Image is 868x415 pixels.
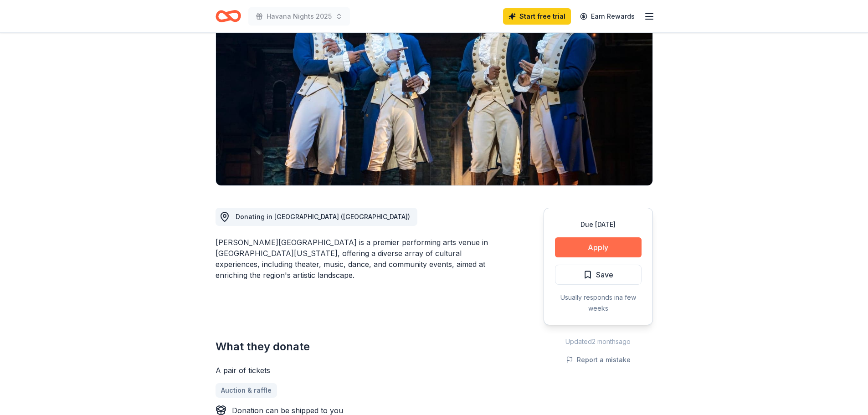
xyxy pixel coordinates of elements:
button: Apply [555,237,642,257]
div: A pair of tickets [216,365,500,376]
a: Auction & raffle [216,383,277,398]
a: Start free trial [503,8,571,25]
div: Updated 2 months ago [544,336,653,347]
img: Image for Walton Arts Center [216,11,652,185]
button: Save [555,265,642,285]
button: Havana Nights 2025 [248,7,350,26]
h2: What they donate [216,339,500,354]
div: [PERSON_NAME][GEOGRAPHIC_DATA] is a premier performing arts venue in [GEOGRAPHIC_DATA][US_STATE],... [216,237,500,281]
a: Earn Rewards [575,8,640,25]
div: Due [DATE] [555,219,642,230]
span: Save [596,269,613,281]
div: Usually responds in a few weeks [555,292,642,314]
button: Report a mistake [566,354,631,365]
a: Home [216,5,241,27]
span: Havana Nights 2025 [267,11,332,22]
span: Donating in [GEOGRAPHIC_DATA] ([GEOGRAPHIC_DATA]) [236,213,410,220]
